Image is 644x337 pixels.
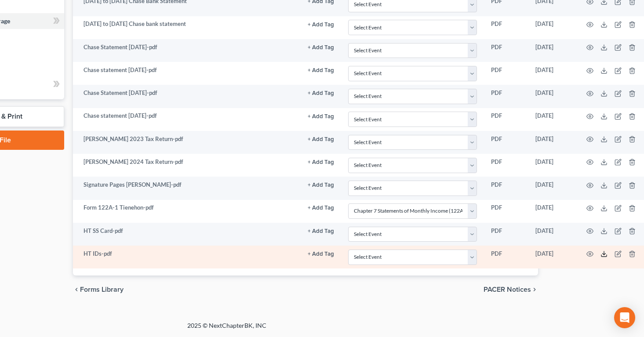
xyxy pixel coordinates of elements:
td: [DATE] [528,85,576,108]
td: PDF [484,154,528,177]
a: + Add Tag [308,112,334,120]
td: [DATE] [528,108,576,131]
a: + Add Tag [308,89,334,97]
a: + Add Tag [308,250,334,258]
span: Forms Library [80,286,124,293]
td: [DATE] [528,223,576,246]
td: Chase Statement [DATE]-pdf [73,85,301,108]
td: Form 122A-1 Tienehon-pdf [73,200,301,223]
button: + Add Tag [308,45,334,51]
button: chevron_left Forms Library [73,286,124,293]
i: chevron_left [73,286,80,293]
a: + Add Tag [308,20,334,28]
button: + Add Tag [308,22,334,28]
a: + Add Tag [308,66,334,74]
td: PDF [484,62,528,85]
td: Chase Statement [DATE]-pdf [73,39,301,62]
td: PDF [484,177,528,199]
td: Chase statement [DATE]-pdf [73,108,301,131]
td: [DATE] [528,154,576,177]
td: HT IDs-pdf [73,246,301,268]
button: + Add Tag [308,114,334,120]
td: [DATE] to [DATE] Chase bank statement [73,16,301,39]
td: PDF [484,16,528,39]
td: [DATE] [528,62,576,85]
td: PDF [484,85,528,108]
a: + Add Tag [308,43,334,51]
button: + Add Tag [308,159,334,165]
td: PDF [484,223,528,246]
button: + Add Tag [308,205,334,211]
td: [DATE] [528,246,576,268]
a: + Add Tag [308,227,334,235]
a: + Add Tag [308,203,334,212]
td: PDF [484,108,528,131]
button: + Add Tag [308,137,334,142]
a: + Add Tag [308,158,334,166]
td: [PERSON_NAME] 2024 Tax Return-pdf [73,154,301,177]
button: + Add Tag [308,228,334,234]
td: [DATE] [528,39,576,62]
td: Signature Pages [PERSON_NAME]-pdf [73,177,301,199]
td: [DATE] [528,16,576,39]
td: Chase statement [DATE]-pdf [73,62,301,85]
button: PACER Notices chevron_right [484,286,538,293]
td: [PERSON_NAME] 2023 Tax Return-pdf [73,131,301,154]
a: + Add Tag [308,181,334,189]
span: PACER Notices [484,286,531,293]
i: chevron_right [531,286,538,293]
td: [DATE] [528,200,576,223]
a: + Add Tag [308,135,334,143]
td: PDF [484,246,528,268]
div: Open Intercom Messenger [614,307,635,328]
button: + Add Tag [308,91,334,96]
button: + Add Tag [308,68,334,73]
td: [DATE] [528,177,576,199]
td: PDF [484,39,528,62]
button: + Add Tag [308,251,334,257]
td: PDF [484,131,528,154]
td: [DATE] [528,131,576,154]
button: + Add Tag [308,182,334,188]
td: HT SS Card-pdf [73,223,301,246]
td: PDF [484,200,528,223]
